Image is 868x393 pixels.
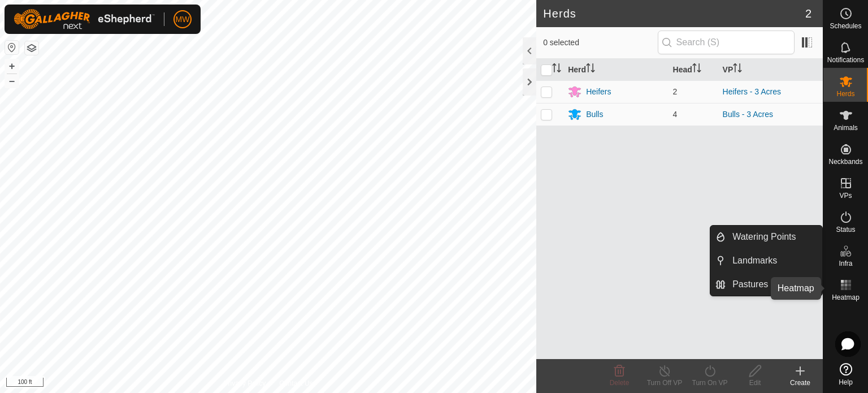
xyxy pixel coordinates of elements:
[710,249,822,272] li: Landmarks
[723,110,773,119] a: Bulls - 3 Acres
[710,226,822,248] li: Watering Points
[830,23,861,29] span: Schedules
[726,249,822,272] a: Landmarks
[669,59,718,81] th: Head
[778,378,823,388] div: Create
[25,41,38,55] button: Map Layers
[823,359,868,390] a: Help
[14,9,155,29] img: Gallagher Logo
[732,230,796,244] span: Watering Points
[805,5,811,22] span: 2
[832,294,860,301] span: Heatmap
[543,7,805,20] h2: Herds
[5,59,19,73] button: +
[543,37,657,49] span: 0 selected
[692,65,701,74] p-sorticon: Activate to sort
[732,378,778,388] div: Edit
[176,14,190,25] span: MW
[552,65,561,74] p-sorticon: Activate to sort
[839,379,853,386] span: Help
[673,87,678,96] span: 2
[836,90,854,97] span: Herds
[723,87,781,96] a: Heifers - 3 Acres
[733,65,742,74] p-sorticon: Activate to sort
[836,226,855,233] span: Status
[279,378,313,388] a: Contact Us
[586,86,611,98] div: Heifers
[828,158,862,165] span: Neckbands
[586,109,603,120] div: Bulls
[563,59,668,81] th: Herd
[5,41,19,54] button: Reset Map
[658,31,795,54] input: Search (S)
[726,273,822,296] a: Pastures
[839,260,852,267] span: Infra
[827,57,864,63] span: Notifications
[687,378,732,388] div: Turn On VP
[710,273,822,296] li: Pastures
[586,65,595,74] p-sorticon: Activate to sort
[839,192,852,199] span: VPs
[224,378,266,388] a: Privacy Policy
[726,226,822,248] a: Watering Points
[718,59,823,81] th: VP
[732,278,768,291] span: Pastures
[610,379,630,387] span: Delete
[642,378,687,388] div: Turn Off VP
[834,124,858,131] span: Animals
[673,110,678,119] span: 4
[732,254,777,267] span: Landmarks
[5,74,19,88] button: –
